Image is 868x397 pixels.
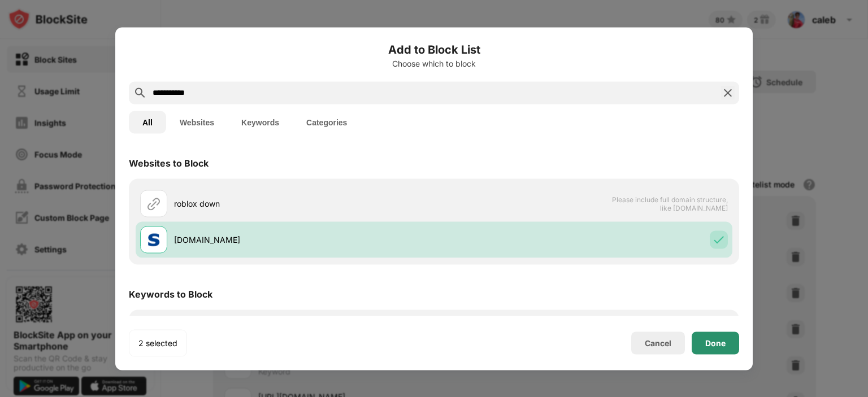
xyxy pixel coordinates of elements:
[705,338,726,347] div: Done
[174,198,434,210] div: roblox down
[611,195,728,212] span: Please include full domain structure, like [DOMAIN_NAME]
[293,111,361,133] button: Categories
[228,111,293,133] button: Keywords
[133,86,147,99] img: search.svg
[645,338,671,348] div: Cancel
[166,111,228,133] button: Websites
[174,234,434,246] div: [DOMAIN_NAME]
[129,41,739,58] h6: Add to Block List
[721,86,735,99] img: search-close
[129,111,166,133] button: All
[129,288,212,299] div: Keywords to Block
[147,197,160,210] img: url.svg
[129,59,739,68] div: Choose which to block
[138,337,177,348] div: 2 selected
[129,157,209,168] div: Websites to Block
[147,233,160,246] img: favicons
